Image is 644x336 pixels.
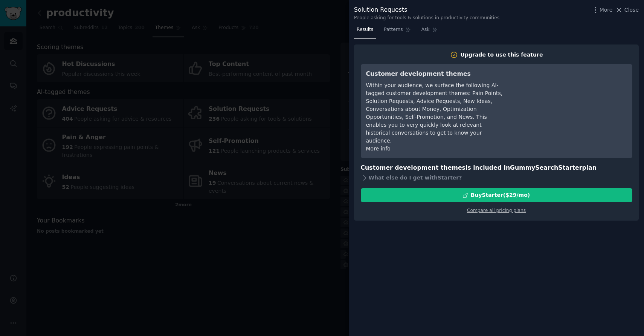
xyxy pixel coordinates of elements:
div: Solution Requests [354,5,499,15]
button: More [592,6,613,14]
a: More info [366,146,391,152]
div: Buy Starter ($ 29 /mo ) [471,191,530,199]
span: GummySearch Starter [510,164,582,171]
span: Close [624,6,639,14]
div: Within your audience, we surface the following AI-tagged customer development themes: Pain Points... [366,81,504,145]
a: Results [354,24,376,39]
div: People asking for tools & solutions in productivity communities [354,15,499,21]
span: Patterns [384,26,403,33]
a: Compare all pricing plans [467,208,526,213]
div: What else do I get with Starter ? [361,172,632,183]
div: Upgrade to use this feature [461,51,543,59]
span: Results [357,26,373,33]
h3: Customer development themes is included in plan [361,163,632,173]
a: Patterns [381,24,413,39]
iframe: YouTube video player [514,69,627,126]
h3: Customer development themes [366,69,504,79]
span: Ask [421,26,430,33]
a: Ask [419,24,440,39]
span: More [600,6,613,14]
button: Close [615,6,639,14]
button: BuyStarter($29/mo) [361,188,632,202]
